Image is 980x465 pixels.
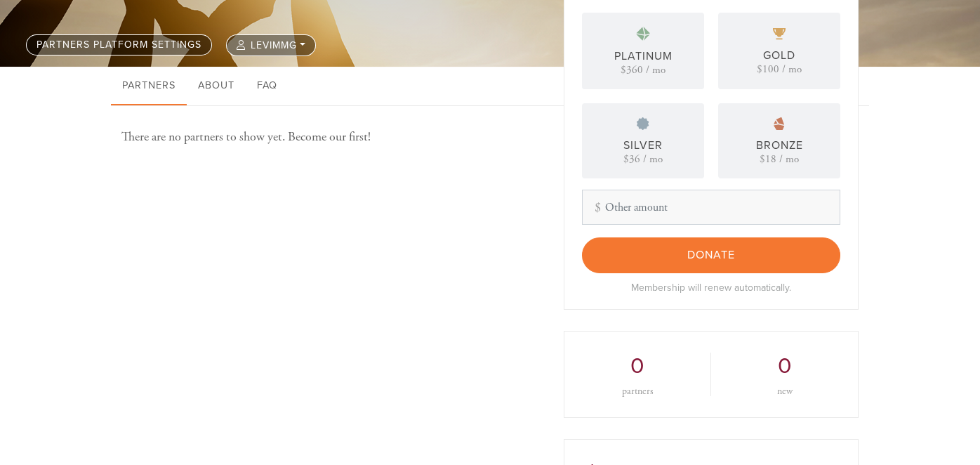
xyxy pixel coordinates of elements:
[623,137,663,154] div: Silver
[637,117,649,130] img: pp-silver.svg
[121,127,543,146] div: There are no partners to show yet. Become our first!
[187,67,246,106] a: About
[623,154,663,164] div: $36 / mo
[757,64,802,74] div: $100 / mo
[585,353,689,379] h2: 0
[756,137,803,154] div: Bronze
[585,386,689,396] div: partners
[763,47,795,64] div: Gold
[636,27,650,41] img: pp-platinum.svg
[26,34,212,55] a: Partners Platform settings
[773,28,786,40] img: pp-gold.svg
[760,154,799,164] div: $18 / mo
[732,386,837,396] div: new
[621,65,666,75] div: $360 / mo
[246,67,289,106] a: FAQ
[582,190,840,225] input: Other amount
[582,280,840,295] div: Membership will renew automatically.
[614,48,673,65] div: Platinum
[111,67,187,106] a: Partners
[774,117,785,130] img: pp-bronze.svg
[732,353,837,379] h2: 0
[582,237,840,273] input: Donate
[226,34,316,56] button: levimmg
